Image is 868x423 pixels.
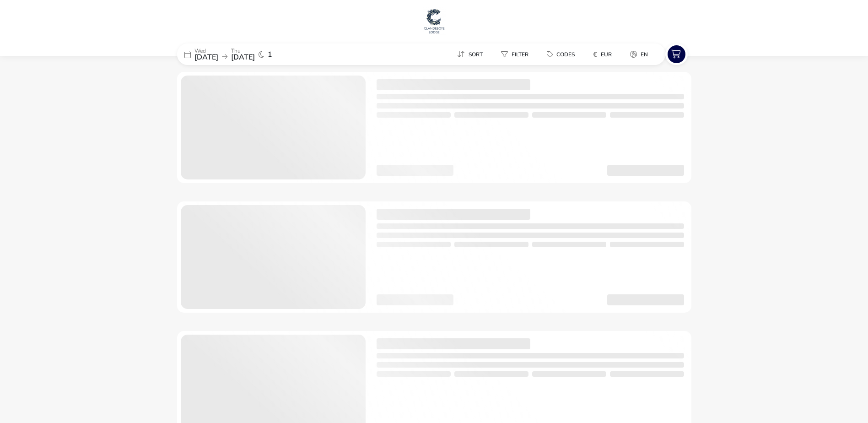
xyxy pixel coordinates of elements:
[450,48,490,61] button: Sort
[512,51,528,58] span: Filter
[586,48,619,61] button: €EUR
[450,48,494,61] naf-pibe-menu-bar-item: Sort
[469,51,483,58] span: Sort
[586,48,623,61] naf-pibe-menu-bar-item: €EUR
[623,48,655,61] button: en
[641,51,648,58] span: en
[539,48,582,61] button: Codes
[177,43,314,65] div: Wed[DATE]Thu[DATE]1
[593,50,597,59] i: €
[623,48,659,61] naf-pibe-menu-bar-item: en
[231,52,255,62] span: [DATE]
[194,48,218,54] p: Wed
[268,51,272,58] span: 1
[556,51,575,58] span: Codes
[494,48,539,61] naf-pibe-menu-bar-item: Filter
[423,7,446,35] img: Main Website
[601,51,612,58] span: EUR
[494,48,536,61] button: Filter
[194,52,218,62] span: [DATE]
[539,48,586,61] naf-pibe-menu-bar-item: Codes
[231,48,255,54] p: Thu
